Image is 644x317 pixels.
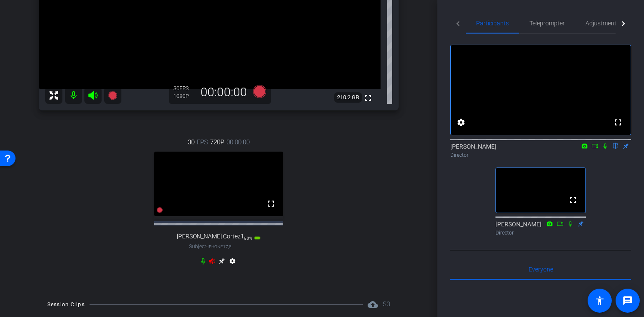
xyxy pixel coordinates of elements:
div: Session clips [383,299,390,309]
mat-icon: fullscreen [568,195,578,205]
mat-icon: fullscreen [363,93,373,103]
mat-icon: fullscreen [613,117,623,128]
span: iPhone17,5 [207,244,232,249]
div: 1080P [173,93,195,100]
div: Session Clips [47,300,85,309]
div: 00:00:00 [195,85,253,100]
mat-icon: message [622,296,633,306]
span: Destinations for your clips [368,299,378,310]
span: FPS [180,85,189,91]
div: Director [495,229,586,237]
div: [PERSON_NAME] [450,142,631,159]
span: Everyone [529,266,553,272]
span: Participants [476,20,509,26]
span: [PERSON_NAME] Cortez1 [177,233,244,240]
span: FPS [197,137,208,147]
span: 210.2 GB [334,92,362,103]
mat-icon: accessibility [594,296,605,306]
span: Adjustments [585,20,619,26]
mat-icon: battery_std [254,235,261,241]
mat-icon: settings [456,117,466,128]
mat-icon: flip [610,142,621,149]
div: [PERSON_NAME] [495,220,586,237]
span: 80% [244,236,252,241]
span: 720P [210,137,224,147]
div: Director [450,151,631,159]
h2: S3 [383,299,390,309]
div: 30 [173,85,195,92]
span: - [206,244,207,250]
mat-icon: settings [227,258,238,268]
span: 00:00:00 [226,137,250,147]
span: Teleprompter [529,20,565,26]
mat-icon: fullscreen [266,198,276,209]
mat-icon: cloud_upload [368,299,378,310]
span: Subject [189,243,232,250]
span: 30 [188,137,195,147]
